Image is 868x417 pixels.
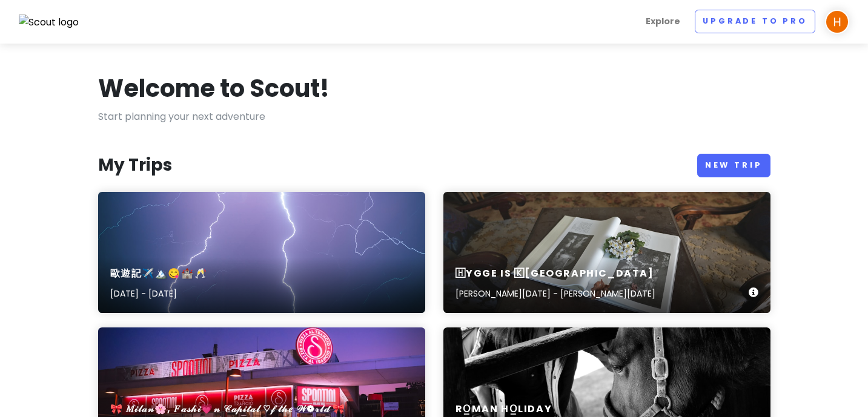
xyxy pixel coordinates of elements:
[825,10,849,34] img: User profile
[19,15,79,30] img: Scout logo
[695,10,815,33] a: Upgrade to Pro
[641,10,685,33] a: Explore
[110,403,346,416] h6: 🎀 𝑀𝒾𝓁𝒶𝓃🌸, 𝐹𝒶𝓈𝒽𝒾💗𝓃 𝒞𝒶𝓅𝒾𝓉𝒶𝓁 ♡𝒻 𝓉𝒽𝑒 𝒲❁𝓇𝓁𝒹 🎀
[456,287,655,300] p: [PERSON_NAME][DATE] - [PERSON_NAME][DATE]
[456,268,655,280] h6: 🄷ygge is 🄺[GEOGRAPHIC_DATA]
[98,73,330,104] h1: Welcome to Scout!
[456,403,552,416] h6: Ro̲man Ho̲liday
[98,192,425,313] a: a couple of lightning strikes over the ocean歐遊記✈️🏔️😋🏰🥂[DATE] - [DATE]
[98,154,172,176] h3: My Trips
[443,192,770,313] a: an open book sitting on top of a wooden table🄷ygge is 🄺[GEOGRAPHIC_DATA][PERSON_NAME][DATE] - [PE...
[110,287,208,300] p: [DATE] - [DATE]
[110,268,208,280] h6: 歐遊記✈️🏔️😋🏰🥂
[98,109,770,125] p: Start planning your next adventure
[697,154,770,177] a: New Trip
